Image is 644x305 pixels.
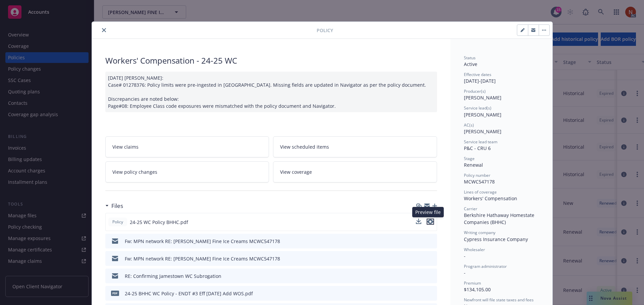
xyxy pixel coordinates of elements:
[464,55,476,61] span: Status
[464,111,501,118] span: [PERSON_NAME]
[464,297,534,303] span: Newfront will file state taxes and fees
[428,238,434,245] button: preview file
[112,143,139,150] span: View claims
[464,253,466,259] span: -
[464,128,501,135] span: [PERSON_NAME]
[464,61,477,67] span: Active
[428,290,434,297] button: preview file
[418,238,423,245] button: download file
[464,206,477,212] span: Carrier
[464,247,485,252] span: Wholesaler
[464,156,475,161] span: Stage
[416,219,421,226] button: download file
[125,290,253,297] div: 24-25 BHHC WC Policy - ENDT #3 Eff [DATE] Add WOS.pdf
[280,143,329,150] span: View scheduled items
[105,161,269,182] a: View policy changes
[464,195,539,202] div: Workers' Compensation
[105,136,269,157] a: View claims
[280,168,312,175] span: View coverage
[464,212,536,225] span: Berkshire Hathaway Homestate Companies (BHHC)
[427,219,434,225] button: preview file
[464,263,507,269] span: Program administrator
[418,273,423,280] button: download file
[464,105,491,111] span: Service lead(s)
[416,219,421,224] button: download file
[464,94,501,101] span: [PERSON_NAME]
[464,172,490,178] span: Policy number
[464,236,528,242] span: Cypress Insurance Company
[105,55,437,66] div: Workers' Compensation - 24-25 WC
[427,219,434,226] button: preview file
[464,189,497,195] span: Lines of coverage
[125,273,221,280] div: RE: Confirming Jamestown WC Subrogation
[464,270,466,276] span: -
[105,72,437,112] div: [DATE] [PERSON_NAME]: Case# 01278376: Policy limits were pre-ingested in [GEOGRAPHIC_DATA]. Missi...
[464,122,474,128] span: AC(s)
[464,88,486,94] span: Producer(s)
[317,27,333,34] span: Policy
[105,202,123,210] div: Files
[428,273,434,280] button: preview file
[412,207,444,217] div: Preview file
[273,136,437,157] a: View scheduled items
[418,255,423,262] button: download file
[100,26,108,34] button: close
[464,280,481,286] span: Premium
[273,161,437,182] a: View coverage
[130,219,188,226] span: 24-25 WC Policy BHHC.pdf
[464,72,539,84] div: [DATE] - [DATE]
[418,290,423,297] button: download file
[464,178,495,185] span: MCWC547178
[464,162,483,168] span: Renewal
[428,255,434,262] button: preview file
[464,72,491,77] span: Effective dates
[464,145,491,151] span: P&C - CRU 6
[464,139,497,145] span: Service lead team
[464,286,491,293] span: $134,105.00
[464,230,495,235] span: Writing company
[125,238,280,245] div: Fw: MPN network RE: [PERSON_NAME] Fine Ice Creams MCWC547178
[111,291,119,296] span: pdf
[112,168,157,175] span: View policy changes
[111,219,124,225] span: Policy
[125,255,280,262] div: Fw: MPN network RE: [PERSON_NAME] Fine Ice Creams MCWC547178
[111,202,123,210] h3: Files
